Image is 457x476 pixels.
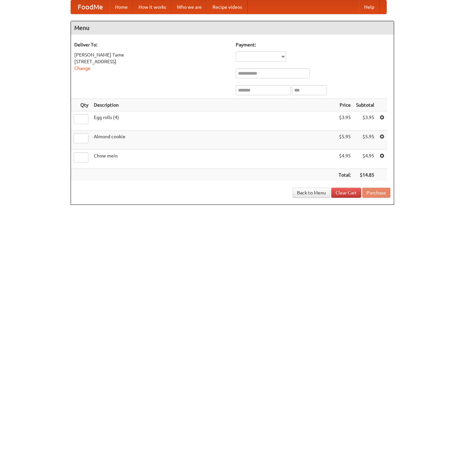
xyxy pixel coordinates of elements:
[74,41,229,48] h5: Deliver To:
[336,99,353,111] th: Price
[353,150,377,169] td: $4.95
[110,0,133,14] a: Home
[91,99,336,111] th: Description
[359,0,380,14] a: Help
[236,41,390,48] h5: Payment:
[336,150,353,169] td: $4.95
[74,51,229,58] div: [PERSON_NAME] Tame
[74,58,229,65] div: [STREET_ADDRESS]
[353,131,377,150] td: $5.95
[353,169,377,181] th: $14.85
[71,99,91,111] th: Qty
[91,131,336,150] td: Almond cookie
[293,188,330,198] a: Back to Menu
[172,0,207,14] a: Who we are
[207,0,247,14] a: Recipe videos
[353,99,377,111] th: Subtotal
[71,0,110,14] a: FoodMe
[91,150,336,169] td: Chow mein
[336,131,353,150] td: $5.95
[336,169,353,181] th: Total:
[353,111,377,131] td: $3.95
[331,188,361,198] a: Clear Cart
[91,111,336,131] td: Egg rolls (4)
[362,188,390,198] button: Purchase
[133,0,172,14] a: How it works
[71,21,394,35] h4: Menu
[74,66,90,71] a: Change
[336,111,353,131] td: $3.95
